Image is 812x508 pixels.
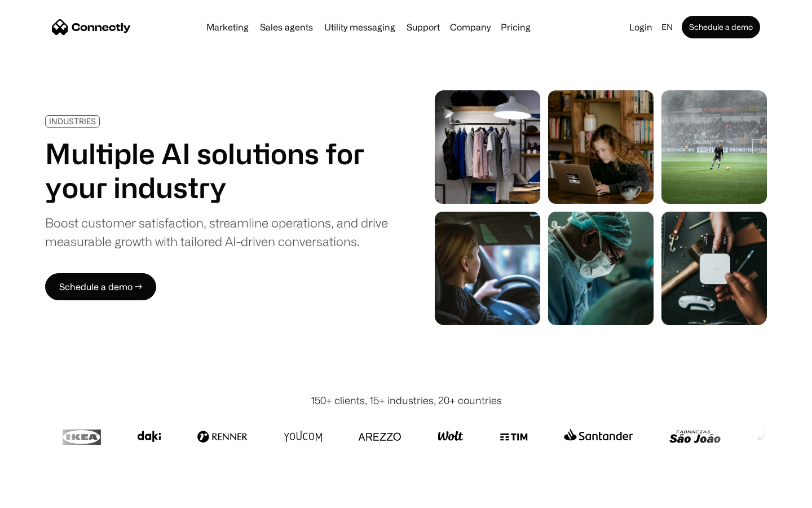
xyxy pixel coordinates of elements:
a: Utility messaging [320,23,400,32]
div: Boost customer satisfaction, streamline operations, and drive measurable growth with tailored AI-... [45,213,388,251]
aside: Language selected: English [11,487,68,504]
a: Sales agents [255,23,317,32]
div: 150+ clients, 15+ industries, 20+ countries [311,393,502,408]
a: Marketing [202,23,253,32]
ul: Language list [23,488,68,504]
div: Company [450,19,491,35]
div: Company [447,19,494,35]
a: Schedule a demo [682,16,760,38]
a: Login [625,19,657,35]
a: Support [402,23,444,32]
a: Pricing [496,23,535,32]
a: Schedule a demo → [45,273,156,300]
h1: Multiple AI solutions for your industry [45,137,388,204]
div: INDUSTRIES [49,117,96,125]
a: home [52,19,131,36]
div: en [661,19,673,35]
div: en [657,19,679,35]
